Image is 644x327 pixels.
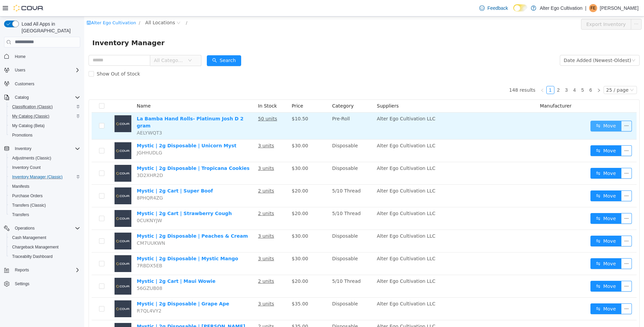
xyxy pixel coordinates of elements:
button: icon: ellipsis [537,151,548,162]
button: icon: swapMove [506,197,537,207]
a: 6 [503,70,510,77]
u: 3 units [174,149,190,154]
span: Chargeback Management [9,243,80,251]
button: icon: ellipsis [537,197,548,207]
img: Mystic | 2g Cart | Strawberry Cough placeholder [30,194,47,210]
span: Manifests [9,182,80,190]
a: Mystic | 2g Disposable | Grape Ape [53,285,145,290]
span: Reports [15,267,29,273]
span: Customers [15,81,34,87]
u: 2 units [174,262,190,267]
span: Name [53,87,66,92]
span: $30.00 [207,149,224,154]
li: 6 [503,69,511,78]
span: Transfers [12,212,29,217]
u: 3 units [174,239,190,245]
span: Alter Ego Cultivation LLC [293,149,351,154]
button: Customers [1,79,83,89]
span: Inventory Manager (Classic) [9,173,80,181]
span: $30.00 [207,126,224,132]
button: Manifests [7,182,83,191]
span: Alter Ego Cultivation LLC [293,217,351,222]
td: Disposable [245,281,290,304]
li: 5 [494,69,503,78]
span: $10.50 [207,99,224,105]
button: Transfers (Classic) [7,201,83,210]
u: 3 units [174,217,190,222]
li: 148 results [425,69,451,78]
a: Mystic | 2g Cart | Strawberry Cough [53,194,148,200]
div: Date Added (Newest-Oldest) [480,39,547,49]
span: / [55,4,56,9]
img: La Bamba Hand Rolls- Platinum Josh D 2 gram placeholder [30,99,47,116]
button: icon: ellipsis [547,2,557,13]
u: 2 units [174,307,190,313]
span: Transfers [9,211,80,219]
span: Manifests [12,184,29,189]
span: Adjustments (Classic) [9,154,80,162]
img: Mystic | 2g Disposable | Berry Cheesecake placeholder [30,306,47,323]
img: Mystic | 2g Disposable | Tropicana Cookies placeholder [30,148,47,165]
button: Chargeback Management [7,242,83,252]
span: Transfers (Classic) [12,203,46,208]
button: icon: swapMove [506,219,537,230]
a: Mystic | 2g Disposable | [PERSON_NAME] Cheesecake [53,307,161,320]
span: 8PHQR4ZG [53,179,79,184]
span: 7RBDX5EB [53,246,78,252]
span: / [102,4,103,9]
a: Inventory Manager (Classic) [9,173,65,181]
button: My Catalog (Classic) [7,112,83,121]
a: Mystic | 2g Disposable | Peaches & Cream [53,217,164,222]
button: Purchase Orders [7,191,83,201]
span: Load All Apps in [GEOGRAPHIC_DATA] [19,21,80,34]
u: 2 units [174,194,190,200]
a: Mystic | 2g Disposable | Unicorn Myst [53,126,152,132]
td: 5/10 Thread [245,191,290,213]
img: Cova [13,5,44,11]
a: Settings [12,280,32,288]
u: 3 units [174,126,190,132]
button: icon: ellipsis [537,219,548,230]
button: Home [1,52,83,61]
span: Cash Management [12,235,46,240]
span: Classification (Classic) [9,103,80,111]
span: Feedback [487,5,508,11]
button: Operations [1,224,83,233]
span: 3D2XHR2D [53,156,79,161]
p: [PERSON_NAME] [600,4,639,12]
span: JGHHUDLG [53,133,78,139]
a: Cash Management [9,234,49,242]
a: Adjustments (Classic) [9,154,54,162]
button: icon: searchSearch [123,39,157,50]
button: icon: swapMove [506,264,537,275]
span: Alter Ego Cultivation LLC [293,126,351,132]
span: Inventory [12,145,80,153]
input: Dark Mode [513,4,527,11]
button: Reports [12,266,32,274]
td: Disposable [245,123,290,146]
span: Alter Ego Cultivation LLC [293,99,351,105]
u: 50 units [174,99,193,105]
a: Chargeback Management [9,243,61,251]
a: Traceabilty Dashboard [9,252,55,261]
span: $35.00 [207,307,224,313]
span: Traceabilty Dashboard [9,252,80,261]
img: Mystic | 2g Disposable | Unicorn Myst placeholder [30,126,47,143]
p: Alter Ego Cultivation [540,4,582,12]
span: $35.00 [207,285,224,290]
button: icon: swapMove [506,242,537,252]
span: Classification (Classic) [12,104,53,110]
i: icon: down [104,42,108,47]
li: Next Page [511,69,519,78]
span: In Stock [174,87,193,92]
span: Transfers (Classic) [9,201,80,209]
img: Mystic | 2g Cart | Super Boof placeholder [30,171,47,188]
a: Classification (Classic) [9,103,56,111]
button: Operations [12,224,37,232]
button: Users [12,66,28,74]
span: Chargeback Management [12,244,59,250]
span: Inventory [15,146,31,151]
button: icon: ellipsis [537,242,548,252]
button: Catalog [1,93,83,102]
